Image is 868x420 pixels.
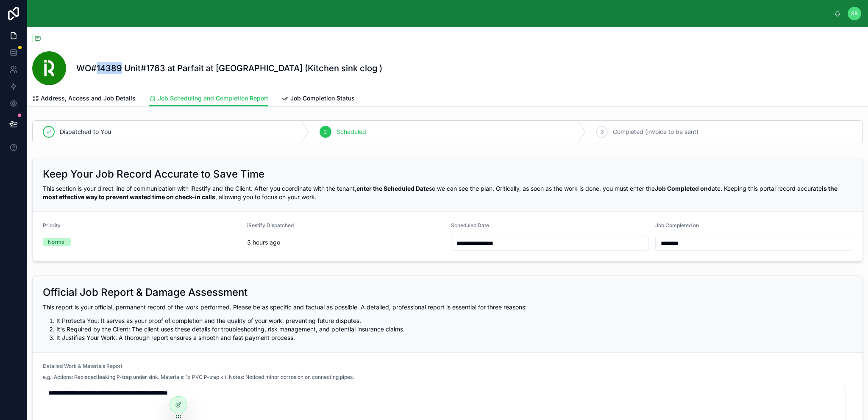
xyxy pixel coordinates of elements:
h2: Official Job Report & Damage Assessment [43,286,248,299]
span: Scheduled [337,128,366,136]
span: Completed (invoice to be sent) [613,128,698,136]
div: Normal [48,238,66,246]
a: Address, Access and Job Details [32,91,136,108]
h1: WO#14389 Unit#1763 at Parfait at [GEOGRAPHIC_DATA] (Kitchen sink clog ) [76,62,382,74]
span: Job Completed on [655,222,699,228]
span: SB [851,10,858,17]
span: 2 [324,128,327,135]
span: Priority [43,222,61,228]
li: It Justifies Your Work: A thorough report ensures a smooth and fast payment process. [56,334,852,342]
span: Job Completion Status [290,94,355,103]
li: It Protects You: It serves as your proof of completion and the quality of your work, preventing f... [56,317,852,325]
h2: Keep Your Job Record Accurate to Save Time [43,167,264,181]
span: e.g., Actions: Replaced leaking P-trap under sink. Materials: 1x PVC P-trap kit. Notes: Noticed m... [43,374,354,381]
p: 3 hours ago [247,238,280,247]
p: This report is your official, permanent record of the work performed. Please be as specific and f... [43,303,852,312]
span: Job Scheduling and Completion Report [158,94,268,103]
strong: Job Completed on [655,185,708,192]
span: Scheduled Date [451,222,489,228]
span: This section is your direct line of communication with iRestify and the Client. After you coordin... [43,185,837,200]
span: Address, Access and Job Details [41,94,136,103]
a: Job Scheduling and Completion Report [149,91,268,107]
li: It's Required by the Client: The client uses these details for troubleshooting, risk management, ... [56,325,852,334]
span: Detailed Work & Materials Report [43,363,122,369]
div: scrollable content [41,12,834,15]
span: iRestify Dispatched [247,222,294,228]
a: Job Completion Status [282,91,355,108]
strong: enter the Scheduled Date [356,185,429,192]
span: 3 [601,128,604,135]
span: Dispatched to You [60,128,111,136]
